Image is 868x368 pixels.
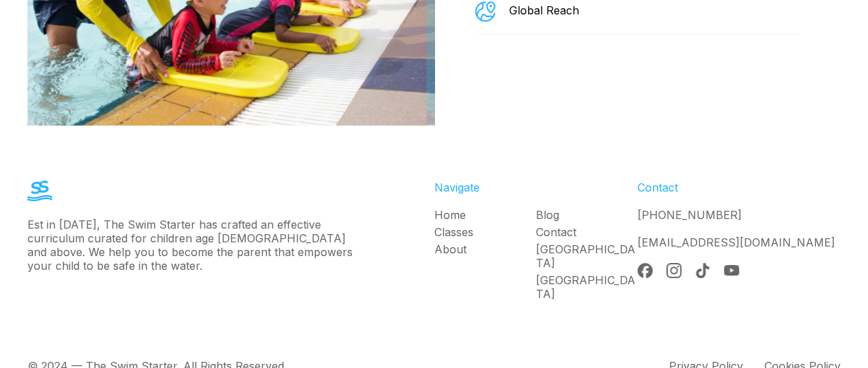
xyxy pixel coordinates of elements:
[637,181,841,194] div: Contact
[536,242,637,270] a: [GEOGRAPHIC_DATA]
[434,208,536,222] a: Home
[536,208,637,222] a: Blog
[509,3,579,17] div: Global Reach
[434,242,536,256] a: About
[434,181,637,194] div: Navigate
[637,208,742,222] a: [PHONE_NUMBER]
[637,235,835,249] a: [EMAIL_ADDRESS][DOMAIN_NAME]
[637,263,653,278] img: Facebook
[434,225,536,239] a: Classes
[724,263,739,278] img: YouTube
[666,263,681,278] img: Instagram
[536,225,637,239] a: Contact
[475,1,495,22] img: a happy child attending a group swimming lesson for kids
[695,263,710,278] img: Tik Tok
[27,181,52,201] img: The Swim Starter Logo
[536,273,637,301] a: [GEOGRAPHIC_DATA]
[27,218,353,273] div: Est in [DATE], The Swim Starter has crafted an effective curriculum curated for children age [DEM...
